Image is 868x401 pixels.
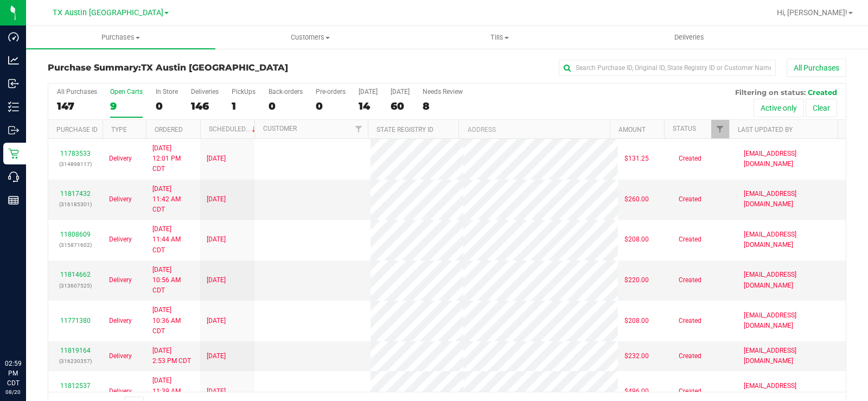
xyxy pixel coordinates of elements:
[595,26,784,49] a: Deliveries
[26,26,215,49] a: Purchases
[207,386,226,397] span: [DATE]
[60,271,91,278] a: 11814662
[60,347,91,354] a: 11819164
[744,310,839,331] span: [EMAIL_ADDRESS][DOMAIN_NAME]
[60,190,91,198] a: 11817432
[754,99,804,117] button: Active only
[109,386,132,397] span: Delivery
[744,230,839,250] span: [EMAIL_ADDRESS][DOMAIN_NAME]
[232,100,256,112] div: 1
[8,171,19,182] inline-svg: Call Center
[8,55,19,66] inline-svg: Analytics
[263,125,297,132] a: Customer
[207,154,226,164] span: [DATE]
[269,100,303,112] div: 0
[55,199,96,209] p: (316185301)
[679,386,701,397] span: Created
[207,275,226,285] span: [DATE]
[359,88,378,96] div: [DATE]
[109,194,132,205] span: Delivery
[624,275,649,285] span: $220.00
[156,88,178,96] div: In Store
[109,316,132,326] span: Delivery
[110,88,143,96] div: Open Carts
[8,101,19,112] inline-svg: Inventory
[60,231,91,238] a: 11808609
[109,351,132,361] span: Delivery
[8,31,19,42] inline-svg: Dashboard
[405,33,593,42] span: Tills
[618,126,646,133] a: Amount
[391,100,410,112] div: 60
[316,100,346,112] div: 0
[735,88,806,97] span: Filtering on status:
[155,126,183,133] a: Ordered
[376,126,433,133] a: State Registry ID
[624,386,649,397] span: $496.00
[152,305,194,336] span: [DATE] 10:36 AM CDT
[207,351,226,361] span: [DATE]
[26,33,215,42] span: Purchases
[215,26,405,49] a: Customers
[109,154,132,164] span: Delivery
[738,126,793,133] a: Last Updated By
[111,126,127,133] a: Type
[679,154,701,164] span: Created
[232,88,256,96] div: PickUps
[350,120,368,138] a: Filter
[207,316,226,326] span: [DATE]
[191,100,219,112] div: 146
[55,159,96,169] p: (314898117)
[679,316,701,326] span: Created
[777,8,847,17] span: Hi, [PERSON_NAME]!
[391,88,410,96] div: [DATE]
[8,148,19,159] inline-svg: Retail
[152,224,194,256] span: [DATE] 11:44 AM CDT
[269,88,303,96] div: Back-orders
[8,195,19,206] inline-svg: Reports
[744,270,839,290] span: [EMAIL_ADDRESS][DOMAIN_NAME]
[110,100,143,112] div: 9
[624,316,649,326] span: $208.00
[60,150,91,157] a: 11783533
[48,63,314,73] h3: Purchase Summary:
[744,149,839,169] span: [EMAIL_ADDRESS][DOMAIN_NAME]
[60,382,91,390] a: 11812537
[359,100,378,112] div: 14
[55,240,96,250] p: (315871602)
[209,125,258,133] a: Scheduled
[711,120,729,138] a: Filter
[787,59,846,77] button: All Purchases
[624,234,649,245] span: $208.00
[152,143,194,175] span: [DATE] 12:01 PM CDT
[156,100,178,112] div: 0
[55,356,96,366] p: (316230357)
[141,62,288,73] span: TX Austin [GEOGRAPHIC_DATA]
[808,88,837,97] span: Created
[806,99,837,117] button: Clear
[316,88,346,96] div: Pre-orders
[216,33,404,42] span: Customers
[5,388,21,396] p: 08/20
[405,26,594,49] a: Tills
[624,194,649,205] span: $260.00
[679,194,701,205] span: Created
[8,125,19,136] inline-svg: Outbound
[11,314,43,347] iframe: Resource center
[57,100,97,112] div: 147
[744,346,839,366] span: [EMAIL_ADDRESS][DOMAIN_NAME]
[660,33,719,42] span: Deliveries
[60,317,91,324] a: 11771380
[5,359,21,388] p: 02:59 PM CDT
[679,234,701,245] span: Created
[624,351,649,361] span: $232.00
[152,184,194,215] span: [DATE] 11:42 AM CDT
[423,100,463,112] div: 8
[624,154,649,164] span: $131.25
[679,275,701,285] span: Created
[673,125,696,132] a: Status
[207,234,226,245] span: [DATE]
[8,78,19,89] inline-svg: Inbound
[57,88,97,96] div: All Purchases
[207,194,226,205] span: [DATE]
